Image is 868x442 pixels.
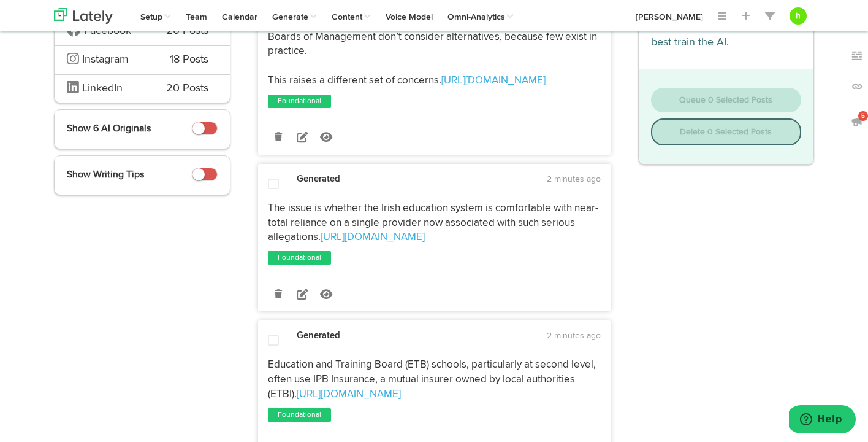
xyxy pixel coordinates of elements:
span: 5 [858,111,868,121]
span: Facebook [84,25,131,36]
a: [URL][DOMAIN_NAME] [297,389,401,400]
span: Instagram [82,54,129,65]
img: links_off.svg [851,80,863,93]
span: LinkedIn [82,83,123,94]
a: [URL][DOMAIN_NAME] [321,232,425,242]
strong: Generated [297,174,340,184]
iframe: Opens a widget where you can find more information [789,405,856,436]
span: Show Writing Tips [67,170,144,180]
button: Delete 0 Selected Posts [651,118,802,145]
button: h [790,7,807,25]
span: 18 Posts [170,52,208,68]
time: 2 minutes ago [547,175,601,184]
span: 20 Posts [166,81,208,97]
span: Show 6 AI Originals [67,124,151,134]
span: Boards of Management don’t consider alternatives, because few exist in practice. This raises a di... [268,32,600,86]
a: [URL][DOMAIN_NAME] [441,76,546,86]
span: Education and Training Board (ETB) schools, particularly at second level, often use IPB Insurance... [268,360,598,400]
img: announcements_off.svg [851,115,863,128]
span: Queue 0 Selected Posts [679,96,772,104]
time: 2 minutes ago [547,331,601,340]
button: Queue 0 Selected Posts [651,88,802,112]
a: Foundational [275,95,324,107]
span: The issue is whether the Irish education system is comfortable with near-total reliance on a sing... [268,203,598,243]
a: Foundational [275,252,324,264]
img: keywords_off.svg [851,50,863,62]
a: Foundational [275,409,324,421]
img: logo_lately_bg_light.svg [54,8,113,24]
strong: Generated [297,331,340,340]
span: 20 Posts [166,23,208,39]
